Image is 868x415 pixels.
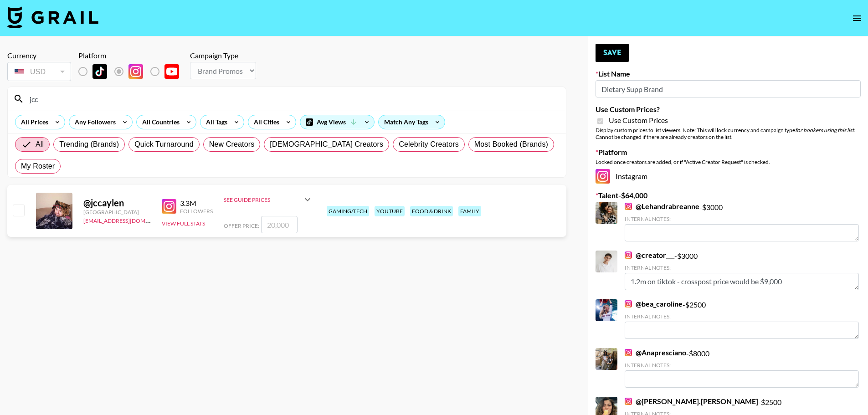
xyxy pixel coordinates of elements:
a: @bea_caroline [625,299,683,308]
div: Match Any Tags [379,115,445,129]
img: Instagram [625,349,632,356]
div: Platform [78,51,186,60]
div: youtube [375,206,405,216]
label: List Name [596,69,861,78]
div: All Cities [248,115,281,129]
div: @ jccaylen [83,197,151,209]
label: Talent - $ 64,000 [596,191,861,200]
div: - $ 3000 [625,251,859,290]
img: Instagram [162,199,176,214]
a: @creator___ [625,251,674,260]
span: Quick Turnaround [134,139,194,150]
div: - $ 8000 [625,348,859,388]
input: Search by User Name [24,92,560,106]
div: food & drink [410,206,453,216]
a: @Lehandrabreanne [625,202,699,211]
button: Save [596,44,629,62]
div: Followers [180,208,213,215]
img: YouTube [164,64,179,79]
div: List locked to Instagram. [78,62,186,81]
img: Instagram [625,251,632,259]
span: Trending (Brands) [59,139,119,150]
div: - $ 3000 [625,202,859,241]
span: New Creators [209,139,255,150]
div: Currency [7,51,71,60]
span: [DEMOGRAPHIC_DATA] Creators [270,139,383,150]
div: family [458,206,481,216]
div: Internal Notes: [625,264,859,271]
a: [EMAIL_ADDRESS][DOMAIN_NAME] [83,215,175,224]
em: for bookers using this list [795,127,854,133]
span: Offer Price: [224,222,259,229]
span: Use Custom Prices [609,116,668,125]
img: TikTok [92,64,107,79]
div: Locked once creators are added, or if "Active Creator Request" is checked. [596,159,861,165]
a: @Anapresciano [625,348,686,357]
img: Instagram [625,203,632,210]
span: Celebrity Creators [399,139,459,150]
div: All Prices [15,115,50,129]
div: See Guide Prices [224,189,313,210]
div: All Tags [200,115,229,129]
div: 3.3M [180,199,213,208]
button: View Full Stats [162,220,205,227]
label: Use Custom Prices? [596,105,861,114]
span: Most Booked (Brands) [474,139,548,150]
textarea: 1.2m on tiktok - crosspost price would be $9,000 [625,273,859,290]
div: Avg Views [300,115,374,129]
span: My Roster [21,161,55,172]
div: Instagram [596,169,861,184]
img: Instagram [596,169,610,184]
div: Display custom prices to list viewers. Note: This will lock currency and campaign type . Cannot b... [596,127,861,140]
div: Internal Notes: [625,362,859,369]
div: Campaign Type [190,51,256,60]
img: Instagram [128,64,143,79]
input: 20,000 [261,216,298,233]
div: [GEOGRAPHIC_DATA] [83,209,151,215]
div: USD [9,64,69,80]
img: Grail Talent [7,6,98,28]
div: Internal Notes: [625,313,859,320]
div: See Guide Prices [224,196,302,203]
div: Currency is locked to USD [7,60,71,83]
div: - $ 2500 [625,299,859,339]
span: All [36,139,44,150]
img: Instagram [625,398,632,405]
label: Platform [596,148,861,157]
button: open drawer [848,9,866,27]
a: @[PERSON_NAME].[PERSON_NAME] [625,397,758,406]
div: gaming/tech [327,206,369,216]
div: All Countries [137,115,181,129]
div: Any Followers [69,115,118,129]
img: Instagram [625,300,632,307]
div: Internal Notes: [625,215,859,222]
